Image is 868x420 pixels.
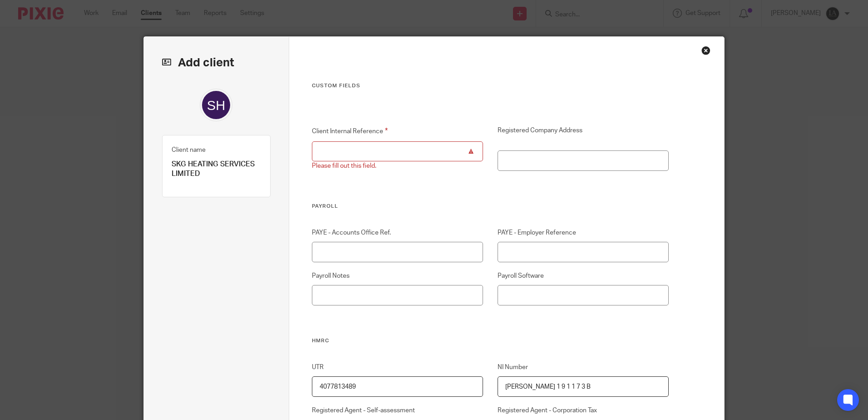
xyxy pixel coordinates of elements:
label: PAYE - Employer Reference [498,228,669,237]
h3: Payroll [312,203,669,210]
label: UTR [312,363,483,372]
h3: HMRC [312,337,669,345]
label: Payroll Notes [312,271,483,280]
label: Registered Company Address [498,126,669,146]
div: Please fill out this field. [312,161,483,170]
label: Client Internal Reference [312,126,483,136]
img: svg%3E [200,89,232,121]
div: Close this dialog window [701,46,710,55]
p: SKG HEATING SERVICES LIMITED [172,160,261,179]
label: Client name [172,145,206,155]
label: PAYE - Accounts Office Ref. [312,228,483,237]
label: NI Number [498,363,669,372]
label: Registered Agent - Corporation Tax [498,406,669,415]
label: Payroll Software [498,271,669,280]
label: Registered Agent - Self-assessment [312,406,483,415]
h3: Custom fields [312,82,669,90]
h2: Add client [162,55,271,70]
